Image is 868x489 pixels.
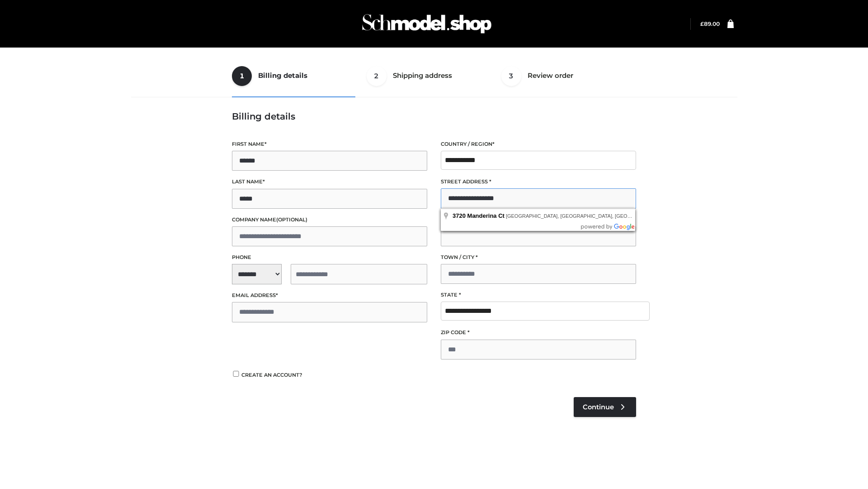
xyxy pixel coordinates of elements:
[232,216,427,224] label: Company name
[232,177,427,186] label: Last name
[453,212,466,219] span: 3720
[506,213,667,219] span: [GEOGRAPHIC_DATA], [GEOGRAPHIC_DATA], [GEOGRAPHIC_DATA]
[441,140,636,149] label: Country / Region
[441,177,636,186] label: Street address
[232,111,636,122] h3: Billing details
[467,212,505,219] span: Manderina Ct
[583,403,614,411] span: Continue
[232,371,240,377] input: Create an account?
[232,140,427,149] label: First name
[276,216,307,223] span: (optional)
[700,20,720,27] a: £89.00
[232,253,427,262] label: Phone
[359,6,495,42] img: Schmodel Admin 964
[574,397,636,417] a: Continue
[700,20,720,27] bdi: 89.00
[232,291,427,300] label: Email address
[441,291,636,299] label: State
[441,253,636,262] label: Town / City
[241,372,302,378] span: Create an account?
[441,328,636,337] label: ZIP Code
[700,20,704,27] span: £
